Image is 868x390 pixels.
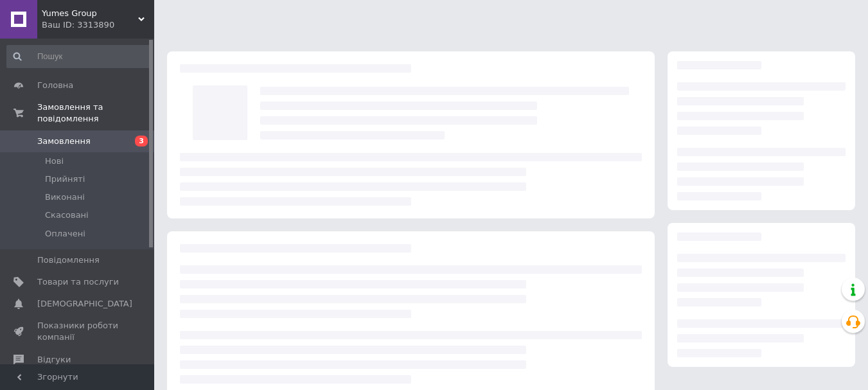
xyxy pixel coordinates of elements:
[42,19,154,31] div: Ваш ID: 3313890
[6,45,152,68] input: Пошук
[45,209,89,221] span: Скасовані
[45,173,85,185] span: Прийняті
[37,298,132,310] span: [DEMOGRAPHIC_DATA]
[45,191,85,203] span: Виконані
[37,320,119,343] span: Показники роботи компанії
[45,228,85,240] span: Оплачені
[42,8,138,19] span: Yumes Group
[45,155,64,167] span: Нові
[37,80,73,91] span: Головна
[37,276,119,288] span: Товари та послуги
[135,136,148,146] span: 3
[37,102,154,125] span: Замовлення та повідомлення
[37,254,100,266] span: Повідомлення
[37,136,91,147] span: Замовлення
[37,354,71,366] span: Відгуки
